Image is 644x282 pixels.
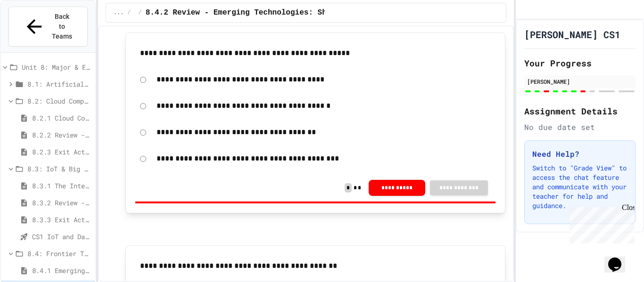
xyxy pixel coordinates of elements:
span: Unit 8: Major & Emerging Technologies [22,62,91,72]
p: Switch to "Grade View" to access the chat feature and communicate with your teacher for help and ... [532,163,627,210]
div: No due date set [524,121,636,133]
span: / [127,9,131,16]
div: [PERSON_NAME] [527,77,633,86]
h3: Need Help? [532,148,627,160]
span: 8.2: Cloud Computing [27,96,91,106]
span: ... [114,9,124,16]
span: 8.3: IoT & Big Data [27,164,91,174]
h1: [PERSON_NAME] CS1 [524,28,620,41]
iframe: chat widget [604,244,635,273]
span: CS1 IoT and Data [32,232,91,242]
span: Back to Teams [51,12,73,41]
iframe: chat widget [566,203,635,243]
span: 8.4.1 Emerging Technologies: Shaping Our Digital Future [32,266,91,275]
span: 8.4.2 Review - Emerging Technologies: Shaping Our Digital Future [146,7,436,18]
span: 8.2.3 Exit Activity - Cloud Service Detective [32,147,91,157]
span: 8.1: Artificial Intelligence Basics [27,79,91,89]
span: 8.2.2 Review - Cloud Computing [32,130,91,140]
h2: Assignment Details [524,105,636,118]
span: 8.2.1 Cloud Computing: Transforming the Digital World [32,113,91,123]
div: Chat with us now!Close [4,4,65,60]
span: / [139,9,142,16]
span: 8.3.3 Exit Activity - IoT Data Detective Challenge [32,215,91,225]
span: 8.3.2 Review - The Internet of Things and Big Data [32,198,91,208]
span: 8.4: Frontier Tech Spotlight [27,249,91,258]
span: 8.3.1 The Internet of Things and Big Data: Our Connected Digital World [32,181,91,191]
h2: Your Progress [524,56,636,70]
